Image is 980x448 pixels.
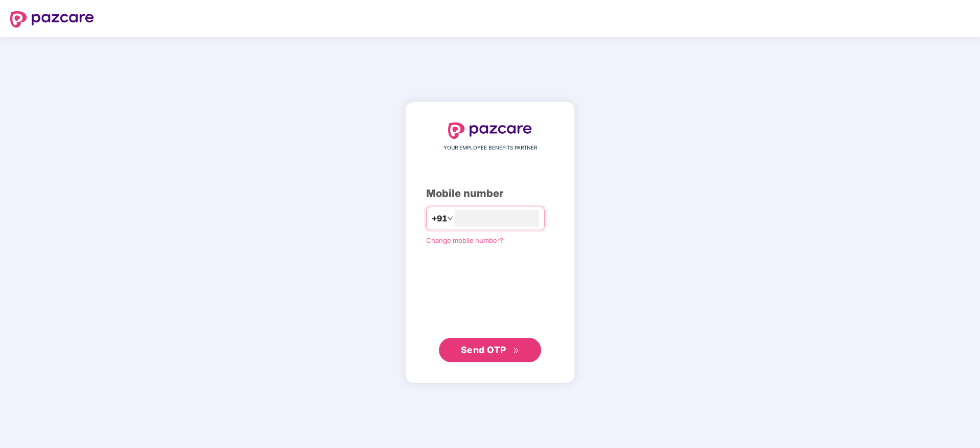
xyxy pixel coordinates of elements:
[513,347,520,354] span: double-right
[426,186,554,202] div: Mobile number
[432,212,447,225] span: +91
[439,338,541,362] button: Send OTPdouble-right
[426,236,503,244] a: Change mobile number?
[461,344,506,355] span: Send OTP
[448,122,532,139] img: logo
[447,215,453,221] span: down
[10,11,94,28] img: logo
[444,144,537,152] span: YOUR EMPLOYEE BENEFITS PARTNER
